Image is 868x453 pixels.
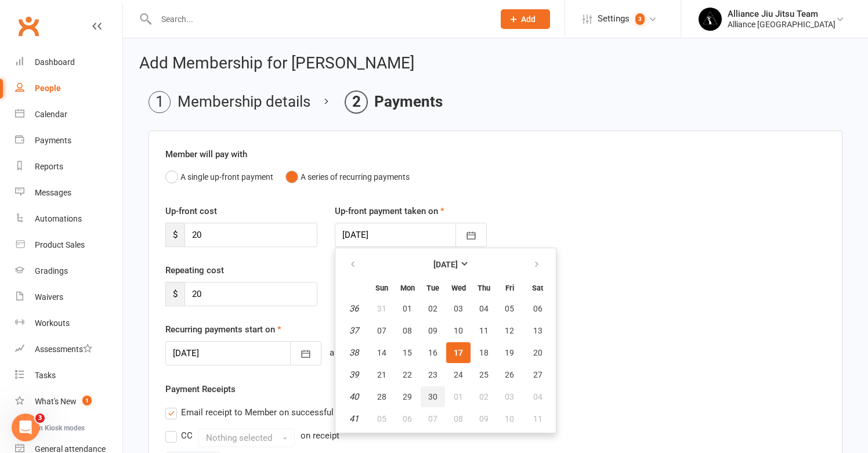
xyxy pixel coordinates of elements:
button: 05 [497,298,522,319]
span: Add [521,15,536,24]
div: Messages [35,188,71,197]
a: Tasks [15,363,122,389]
button: 14 [370,342,394,363]
button: 08 [395,320,419,341]
button: 04 [472,298,496,319]
button: 03 [497,386,522,407]
span: 21 [377,370,386,379]
span: 08 [403,326,412,335]
span: 27 [533,370,542,379]
span: 30 [428,392,437,401]
label: Up-front cost [165,204,217,218]
a: Automations [15,206,122,232]
span: 14 [377,348,386,357]
em: 38 [349,347,359,358]
span: 18 [479,348,489,357]
div: What's New [35,397,77,406]
span: 3 [635,13,645,25]
button: 29 [395,386,419,407]
button: 06 [395,408,419,429]
a: Assessments [15,336,122,363]
button: 12 [497,320,522,341]
a: What's New1 [15,389,122,415]
span: 19 [505,348,514,357]
button: 03 [446,298,471,319]
h2: Add Membership for [PERSON_NAME] [139,55,852,73]
button: 09 [421,320,445,341]
small: Thursday [478,284,490,292]
span: 05 [505,304,514,313]
span: 17 [454,348,463,357]
button: 07 [421,408,445,429]
button: 24 [446,364,471,385]
span: 1 [82,396,92,405]
span: 01 [403,304,412,313]
span: 02 [479,392,489,401]
a: Gradings [15,258,122,284]
a: Waivers [15,284,122,310]
small: Tuesday [426,284,439,292]
label: Email receipt to Member on successful payment? [165,405,373,419]
span: 24 [454,370,463,379]
div: Waivers [35,292,63,302]
div: Alliance Jiu Jitsu Team [728,9,836,19]
a: Calendar [15,102,122,128]
strong: [DATE] [433,260,458,269]
button: 16 [421,342,445,363]
span: 09 [428,326,437,335]
span: 10 [505,414,514,423]
em: 36 [349,303,359,314]
label: Repeating cost [165,263,224,277]
div: Automations [35,214,82,223]
label: Payment Receipts [165,382,236,396]
button: 23 [421,364,445,385]
a: Product Sales [15,232,122,258]
button: 27 [523,364,552,385]
button: 09 [472,408,496,429]
span: $ [165,223,185,247]
button: 11 [523,408,552,429]
div: People [35,84,61,93]
em: 39 [349,369,359,380]
button: 05 [370,408,394,429]
a: Workouts [15,310,122,336]
em: 37 [349,325,359,336]
button: 04 [523,386,552,407]
a: Dashboard [15,49,122,75]
button: 06 [523,298,552,319]
a: People [15,75,122,102]
button: A single up-front payment [165,166,273,188]
div: Calendar [35,110,67,119]
span: Settings [598,6,630,32]
button: 17 [446,342,471,363]
span: 02 [428,304,437,313]
div: Gradings [35,266,68,276]
button: Add [501,9,550,29]
em: 41 [349,414,359,424]
span: 28 [377,392,386,401]
div: Reports [35,162,63,171]
button: 28 [370,386,394,407]
button: 01 [446,386,471,407]
div: Dashboard [35,57,75,67]
span: 07 [428,414,437,423]
button: 26 [497,364,522,385]
span: 03 [454,304,463,313]
button: 07 [370,320,394,341]
span: 16 [428,348,437,357]
span: 11 [533,414,542,423]
iframe: Intercom live chat [12,414,39,441]
button: 08 [446,408,471,429]
span: 29 [403,392,412,401]
span: 09 [479,414,489,423]
small: Sunday [375,284,388,292]
button: 10 [446,320,471,341]
button: 30 [421,386,445,407]
div: Assessments [35,345,92,354]
button: 10 [497,408,522,429]
small: Wednesday [451,284,466,292]
small: Friday [505,284,514,292]
span: 22 [403,370,412,379]
label: Member will pay with [165,147,247,161]
span: 04 [479,304,489,313]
